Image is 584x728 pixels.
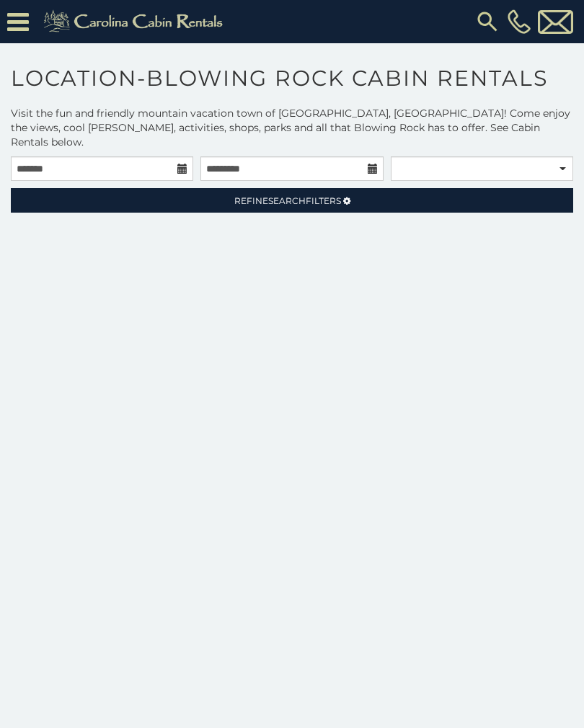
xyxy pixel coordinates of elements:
[474,9,500,35] img: search-regular.svg
[11,188,573,213] a: RefineSearchFilters
[268,195,306,206] span: Search
[234,195,341,206] span: Refine Filters
[504,9,534,34] a: [PHONE_NUMBER]
[36,7,235,36] img: Khaki-logo.png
